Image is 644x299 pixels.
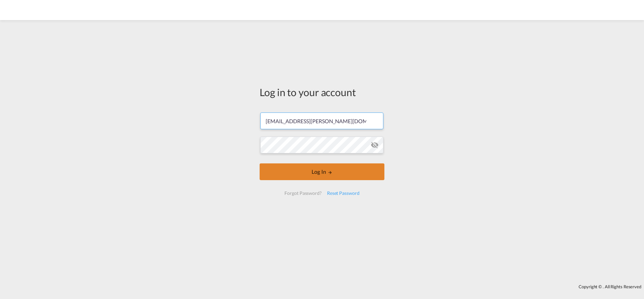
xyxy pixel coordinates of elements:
[260,113,383,129] input: Enter email/phone number
[324,187,362,199] div: Reset Password
[260,163,384,180] button: LOGIN
[282,187,324,199] div: Forgot Password?
[371,141,379,149] md-icon: icon-eye-off
[260,85,384,99] div: Log in to your account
